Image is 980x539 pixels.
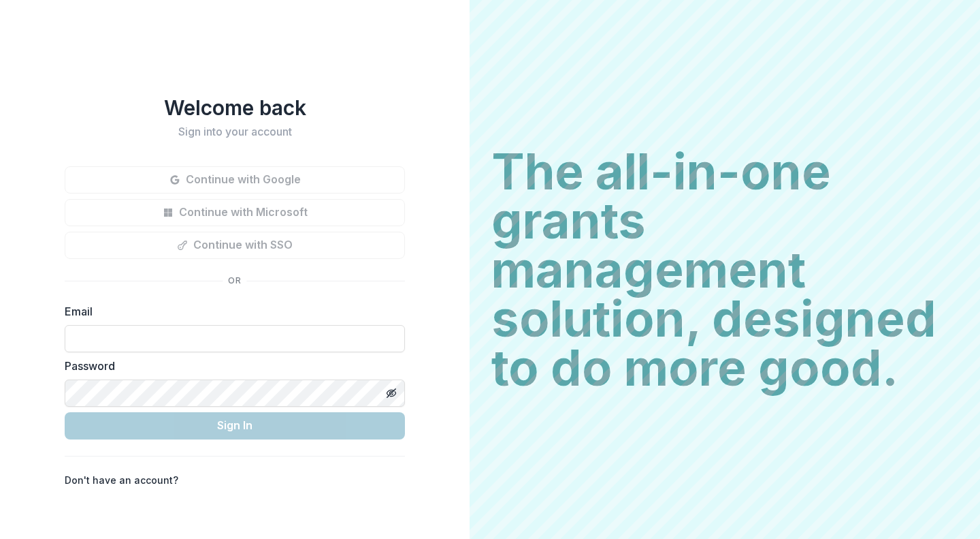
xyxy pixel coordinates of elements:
[65,358,397,374] label: Password
[65,473,178,487] p: Don't have an account?
[65,303,397,320] label: Email
[65,199,405,226] button: Continue with Microsoft
[65,232,405,259] button: Continue with SSO
[65,95,405,120] h1: Welcome back
[65,412,405,440] button: Sign In
[65,166,405,194] button: Continue with Google
[65,125,405,138] h2: Sign into your account
[380,382,402,404] button: Toggle password visibility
